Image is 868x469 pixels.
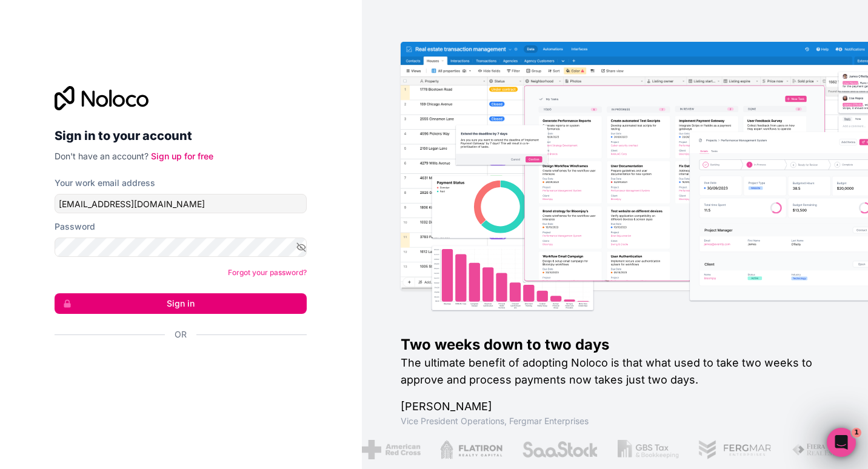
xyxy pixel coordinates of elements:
[55,194,307,213] input: Email address
[852,428,861,437] span: 1
[55,125,307,147] h2: Sign in to your account
[151,151,213,161] a: Sign up for free
[55,238,307,257] input: Password
[440,440,503,459] img: /assets/flatiron-C8eUkumj.png
[361,440,420,459] img: /assets/american-red-cross-BAupjrZR.png
[55,151,149,161] span: Don't have an account?
[228,268,307,277] a: Forgot your password?
[48,354,303,381] iframe: Botón Iniciar sesión con Google
[827,428,856,457] iframe: Intercom live chat
[401,415,829,427] h1: Vice President Operations , Fergmar Enterprises
[55,221,95,233] label: Password
[401,354,829,388] h2: The ultimate benefit of adopting Noloco is that what used to take two weeks to approve and proces...
[618,440,679,459] img: /assets/gbstax-C-GtDUiK.png
[55,293,307,314] button: Sign in
[55,177,155,189] label: Your work email address
[401,335,829,354] h1: Two weeks down to two days
[698,440,772,459] img: /assets/fergmar-CudnrXN5.png
[175,328,187,341] span: Or
[401,398,829,415] h1: [PERSON_NAME]
[792,440,849,459] img: /assets/fiera-fwj2N5v4.png
[522,440,598,459] img: /assets/saastock-C6Zbiodz.png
